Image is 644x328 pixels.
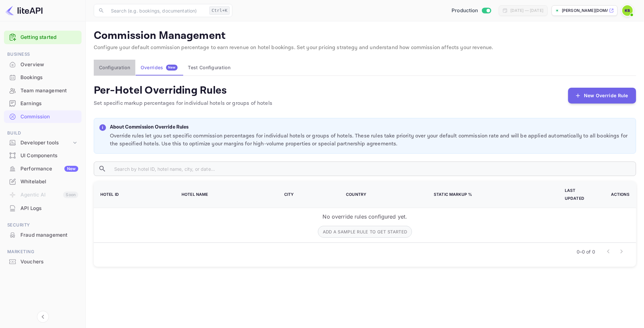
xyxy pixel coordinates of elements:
div: Overview [20,61,78,69]
input: Search by hotel ID, hotel name, city, or date... [109,162,636,176]
p: No override rules configured yet. [323,213,407,221]
div: PerformanceNew [4,163,82,175]
p: Commission Management [94,29,636,43]
div: Commission [4,110,82,123]
th: Actions [603,181,636,208]
div: Ctrl+K [209,6,230,15]
a: UI Components [4,149,82,162]
div: [DATE] — [DATE] [510,8,543,14]
a: Bookings [4,71,82,83]
div: Vouchers [20,258,78,266]
span: Production [452,7,478,15]
div: Fraud management [4,229,82,242]
div: Fraud management [20,231,78,239]
div: Overrides [141,65,178,71]
p: Set specific markup percentages for individual hotels or groups of hotels [94,100,272,107]
div: Team management [20,87,78,95]
div: Bookings [4,71,82,84]
div: Developer tools [4,137,82,149]
span: Build [4,130,82,137]
a: API Logs [4,202,82,214]
img: Kenneth Sum [622,5,633,16]
button: Configuration [94,60,135,75]
a: Earnings [4,97,82,109]
div: Bookings [20,74,78,81]
a: Getting started [20,34,78,41]
div: UI Components [20,152,78,160]
button: Test Configuration [183,60,236,75]
div: Earnings [4,97,82,110]
span: New [166,65,178,70]
th: Hotel ID [94,181,174,208]
div: Earnings [20,100,78,107]
span: Marketing [4,248,82,255]
th: Hotel Name [174,181,276,208]
a: PerformanceNew [4,163,82,175]
a: Team management [4,84,82,97]
button: New Override Rule [568,88,636,104]
th: Country [338,181,426,208]
div: Getting started [4,31,82,44]
div: Developer tools [20,139,72,147]
div: Switch to Sandbox mode [449,7,493,15]
button: Collapse navigation [37,311,49,323]
button: Add a sample rule to get started [318,226,412,238]
a: Vouchers [4,255,82,268]
p: i [102,125,103,131]
span: Security [4,222,82,229]
div: Commission [20,113,78,121]
th: City [276,181,338,208]
p: About Commission Override Rules [110,124,630,131]
p: Configure your default commission percentage to earn revenue on hotel bookings. Set your pricing ... [94,44,636,52]
span: Business [4,51,82,58]
a: Whitelabel [4,175,82,188]
p: 0–0 of 0 [577,248,595,255]
div: Vouchers [4,255,82,268]
a: Fraud management [4,229,82,241]
th: Last Updated [557,181,603,208]
div: Performance [20,165,78,173]
a: Overview [4,58,82,71]
p: Override rules let you set specific commission percentages for individual hotels or groups of hot... [110,132,630,148]
div: Team management [4,84,82,97]
input: Search (e.g. bookings, documentation) [107,4,207,17]
p: [PERSON_NAME][DOMAIN_NAME]... [562,8,608,14]
div: API Logs [4,202,82,215]
div: Whitelabel [20,178,78,186]
th: Static Markup % [426,181,557,208]
a: Commission [4,110,82,123]
div: New [64,166,78,172]
div: UI Components [4,149,82,162]
div: API Logs [20,205,78,212]
h4: Per-Hotel Overriding Rules [94,84,272,97]
img: LiteAPI logo [5,5,43,16]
